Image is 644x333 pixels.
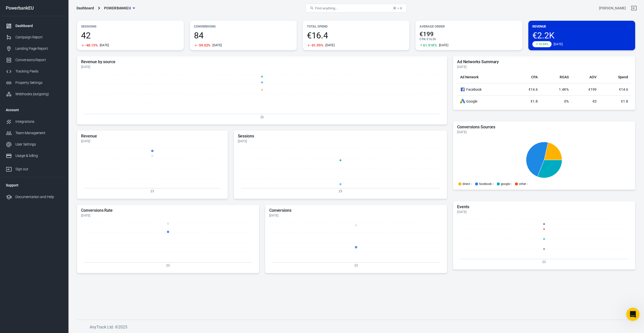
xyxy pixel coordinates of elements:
[15,91,62,97] div: Webhooks (outgoing)
[3,2,13,12] button: go back
[8,165,12,170] button: Emoji picker
[75,98,97,114] div: yes 199
[531,99,538,103] span: €1.8
[4,155,97,163] textarea: Message…
[194,31,293,40] span: 84
[81,208,255,213] h5: Conversions Rate
[22,68,97,79] div: the amount of 2244.23 is not correct?
[260,115,264,119] tspan: 23
[79,101,93,111] div: yes 199
[564,99,569,103] span: 0%
[542,260,546,264] tspan: 23
[15,194,62,200] div: Documentation and Help
[77,6,94,11] div: Dashboard
[471,182,472,185] span: -
[626,308,640,321] iframe: To enrich screen reader interactions, please activate Accessibility in Grammarly extension settings
[457,59,631,64] h5: Ad Networks Summary
[511,182,512,185] span: -
[457,125,631,130] h5: Conversions Sources
[592,99,597,103] span: €0
[427,37,436,41] span: €16.36
[8,121,65,126] div: 2244 is the sum of all Purchases
[87,148,93,153] div: yes
[457,204,631,209] h5: Events
[307,24,406,29] p: Total Spend
[8,133,78,138] div: are you saying the sum should be 199?
[22,50,93,64] div: not sure how to check that, the system is showing 224.32 en revenue, but the correct sale is 199....
[325,43,335,47] div: [DATE]
[24,6,35,11] p: Active
[102,4,137,13] button: PowerbankEU
[194,24,293,29] p: Conversions
[4,145,97,160] div: Derrick says…
[2,32,66,43] a: Campaign Report
[15,57,62,63] div: Conversions Report
[2,88,66,100] a: Webhooks (outgoing)
[269,208,443,213] h5: Conversions
[460,99,508,104] div: Google
[15,153,62,158] div: Usage & billing
[8,86,38,91] div: the correct sale?
[493,182,494,185] span: -
[306,4,407,12] button: Find anything...⌘ + K
[15,130,62,136] div: Team Management
[619,87,628,91] span: €14.6
[32,165,36,170] button: Start recording
[4,98,97,118] div: Derrick says…
[460,99,465,104] div: Google Ads
[81,65,443,69] div: [DATE]
[457,210,631,214] div: [DATE]
[511,71,541,83] th: CPA
[151,189,154,193] tspan: 23
[2,43,66,54] a: Landing Page Report
[519,182,526,185] p: other
[90,324,468,330] h6: AnyTrack Ltd. © 2025
[541,71,572,83] th: ROAS
[462,182,470,185] p: direct
[15,35,62,40] div: Campaign Report
[81,24,180,29] p: Sessions
[457,71,511,83] th: Ad Network
[2,116,66,127] a: Integrations
[15,166,62,172] div: Sign out
[532,24,631,29] p: Revenue
[85,43,98,47] span: -48.15%
[2,54,66,66] a: Conversions Report
[572,71,600,83] th: AOV
[89,2,98,11] div: Close
[15,23,62,29] div: Dashboard
[15,119,62,124] div: Integrations
[16,165,20,170] button: Gif picker
[86,163,95,172] button: Send a message…
[554,42,563,46] div: [DATE]
[4,15,97,68] div: Derrick says…
[81,139,224,143] div: [DATE]
[2,20,66,32] a: Dashboard
[439,43,448,47] div: [DATE]
[238,139,443,143] div: [DATE]
[2,6,66,10] div: PowerbankEU
[81,59,443,64] h5: Revenue by source
[538,43,549,46] span: 15.94%
[419,37,426,41] span: CPA :
[79,2,89,12] button: Home
[4,118,97,130] div: Jose says…
[4,130,97,145] div: Jose says…
[269,213,443,218] div: [DATE]
[81,134,224,139] h5: Revenue
[307,31,406,40] span: €16.4
[15,46,62,51] div: Landing Page Report
[81,213,255,218] div: [DATE]
[600,71,631,83] th: Spend
[628,2,640,14] a: Sign out
[4,83,97,98] div: Jose says…
[479,182,492,185] p: facebook
[24,165,28,170] button: Upload attachment
[339,189,342,193] tspan: 23
[354,264,358,267] tspan: 23
[2,179,66,191] li: Support
[588,87,597,91] span: €199
[100,43,109,47] div: [DATE]
[2,150,66,161] a: Usage & billing
[4,130,82,141] div: are you saying the sum should be 199?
